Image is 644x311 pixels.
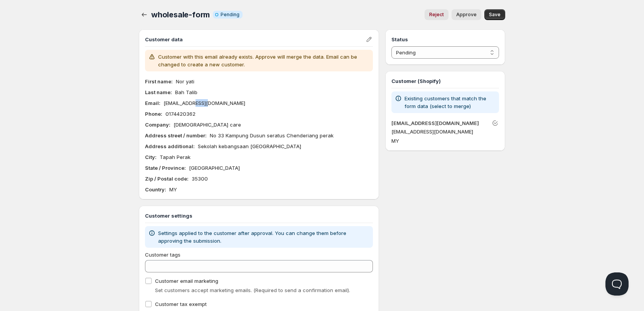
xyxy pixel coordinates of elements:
b: City : [145,154,157,160]
b: Company : [145,122,170,128]
span: Save [489,12,501,18]
p: [DEMOGRAPHIC_DATA] care [174,121,241,128]
span: wholesale-form [151,10,210,19]
button: Save [484,9,505,20]
b: Last name : [145,89,172,95]
span: Reject [429,12,444,18]
p: Nor yati [176,78,194,85]
b: Address street / number : [145,132,207,139]
p: 35300 [192,175,208,183]
p: [EMAIL_ADDRESS][DOMAIN_NAME] [391,128,499,135]
b: First name : [145,78,173,85]
span: Customer tax exempt [155,301,207,307]
p: Existing customers that match the form data (select to merge) [405,95,496,110]
b: Country : [145,186,166,193]
b: Email : [145,100,160,106]
b: Zip / Postal code : [145,176,189,182]
p: MY [169,186,177,193]
span: Approve [456,12,477,18]
p: Sekolah kebangsaan [GEOGRAPHIC_DATA] [198,142,301,150]
iframe: Help Scout Beacon - Open [605,272,629,296]
p: [GEOGRAPHIC_DATA] [189,164,240,172]
a: [EMAIL_ADDRESS][DOMAIN_NAME] [391,120,479,126]
h3: Customer data [145,35,365,43]
span: Set customers accept marketing emails. (Required to send a confirmation email). [155,287,350,293]
h3: Customer settings [145,212,373,220]
span: Customer email marketing [155,278,218,284]
span: MY [391,138,399,144]
button: Unlink [490,118,501,128]
button: Approve [452,9,481,20]
span: Pending [221,12,239,18]
p: [EMAIL_ADDRESS][DOMAIN_NAME] [164,99,245,107]
p: Tapah Perak [160,153,191,161]
button: Reject [425,9,448,20]
b: Address additional : [145,143,195,149]
p: Bah Talib [175,88,197,96]
p: No 33 Kampung Dusun seratus Chenderiang perak [210,132,334,139]
h3: Status [391,35,499,43]
button: Edit [364,34,374,45]
b: Phone : [145,111,162,117]
p: Customer with this email already exists. Approve will merge the data. Email can be changed to cre... [158,53,370,68]
span: Customer tags [145,252,180,258]
p: Settings applied to the customer after approval. You can change them before approving the submiss... [158,229,370,245]
h3: Customer (Shopify) [391,77,499,85]
p: 0174420362 [165,110,196,118]
b: State / Province : [145,165,186,171]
